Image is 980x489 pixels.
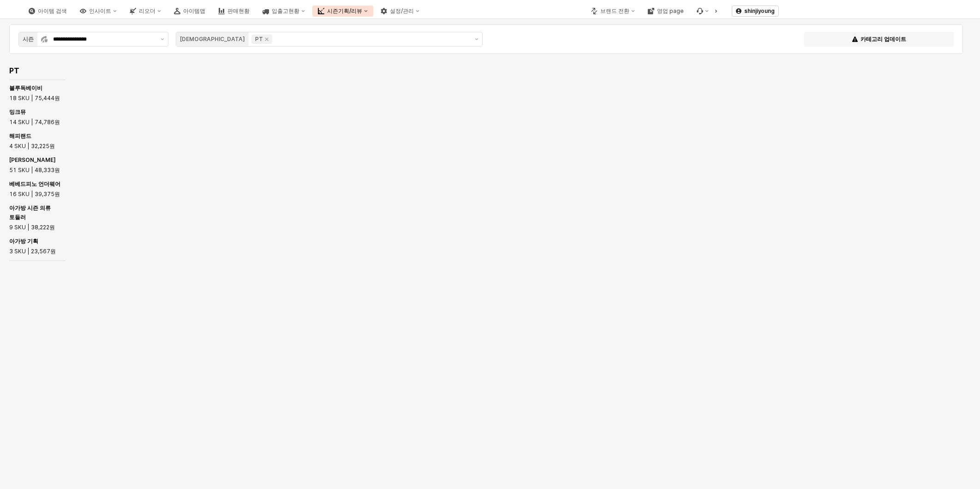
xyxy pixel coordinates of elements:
button: 제안 사항 표시 [471,32,482,46]
div: PT [255,35,263,44]
h5: PT [9,66,66,75]
div: 판매현황 [227,8,250,14]
button: 리오더 [124,6,167,17]
span: 3 SKU | 23,567원 [9,247,56,256]
button: 카테고리 업데이트 [804,32,954,47]
div: 버그 제보 및 기능 개선 요청 [691,6,714,17]
div: 브랜드 전환 [600,8,629,14]
button: shinjiyoung [732,6,779,17]
span: 베베드피노 언더웨어 [9,180,60,187]
div: Remove PT [265,37,269,41]
button: 제안 사항 표시 [157,32,168,46]
div: 아이템 검색 [38,8,67,14]
button: 인사이트 [74,6,122,17]
div: 아이템맵 [183,8,205,14]
button: 영업 page [642,6,689,17]
div: 입출고현황 [272,8,299,14]
p: 카테고리 업데이트 [860,36,906,43]
span: 9 SKU | 38,222원 [9,223,55,232]
button: 입출고현황 [257,6,311,17]
span: 해피랜드 [9,132,31,139]
span: [PERSON_NAME] [9,156,56,163]
span: 밍크뮤 [9,108,26,115]
span: 51 SKU | 48,333원 [9,166,60,175]
span: 4 SKU | 32,225원 [9,142,55,151]
div: [DEMOGRAPHIC_DATA] [180,35,245,44]
button: 설정/관리 [375,6,425,17]
div: 설정/관리 [390,8,414,14]
button: 아이템 검색 [23,6,72,17]
div: 리오더 [139,8,155,14]
span: 아가방 시즌 의류 토들러 [9,204,51,221]
button: 브랜드 전환 [586,6,640,17]
div: 시즌 [23,35,34,44]
span: 14 SKU | 74,786원 [9,118,60,127]
span: 18 SKU | 75,444원 [9,94,60,103]
span: 16 SKU | 39,375원 [9,190,60,199]
span: 블루독베이비 [9,84,42,91]
p: shinjiyoung [744,7,775,15]
span: 아가방 기획 [9,238,38,244]
div: 시즌제안 사항 표시[DEMOGRAPHIC_DATA]PTRemove PT제안 사항 표시카테고리 업데이트 [9,24,963,54]
div: 영업 page [657,8,684,14]
button: 판매현황 [213,6,255,17]
div: 인사이트 [89,8,111,14]
button: 아이템맵 [168,6,211,17]
button: 시즌기획/리뷰 [312,6,373,17]
div: 시즌기획/리뷰 [327,8,362,14]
